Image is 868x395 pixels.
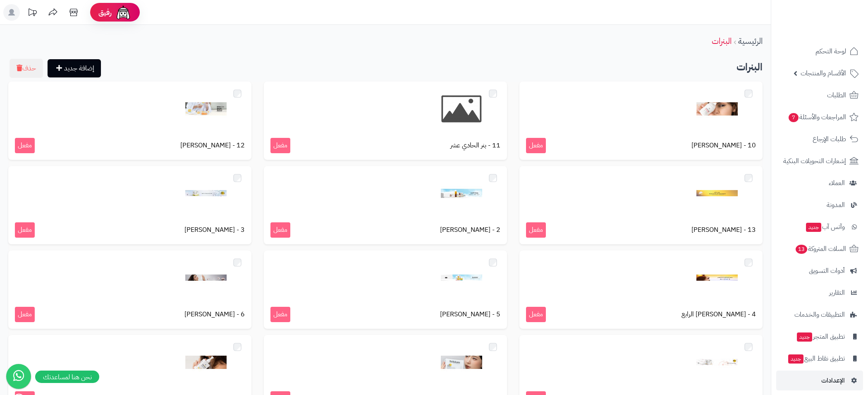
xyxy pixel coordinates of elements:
span: مفعل [15,138,35,153]
span: مفعل [526,138,546,153]
a: أدوات التسويق [776,261,863,281]
span: مفعل [270,222,290,238]
span: رفيق [98,7,112,17]
span: تطبيق المتجر [796,331,845,342]
span: مفعل [270,138,290,153]
a: تحديثات المنصة [22,4,43,23]
span: مفعل [15,222,35,238]
a: البنرات [712,35,732,47]
span: مفعل [526,222,546,238]
a: الرئيسية [738,35,763,47]
span: 3 - [PERSON_NAME] [184,225,245,235]
span: مفعل [270,307,290,322]
a: المدونة [776,195,863,215]
a: المراجعات والأسئلة7 [776,107,863,127]
span: 10 - [PERSON_NAME] [691,141,756,150]
span: التطبيقات والخدمات [794,309,845,320]
span: مفعل [526,307,546,322]
span: 5 - [PERSON_NAME] [440,310,500,319]
span: الإعدادات [821,375,845,386]
span: 11 - بنر الحادي عشر [450,141,500,150]
span: 7 [788,113,799,122]
span: الطلبات [827,89,846,101]
h2: البنرات [8,59,763,76]
img: ai-face.png [115,4,132,21]
span: 6 - [PERSON_NAME] [184,310,245,319]
a: العملاء [776,173,863,193]
span: 4 - [PERSON_NAME] الرابع [681,310,756,319]
span: إشعارات التحويلات البنكية [783,155,846,167]
span: العملاء [829,177,845,189]
span: 12 - [PERSON_NAME] [180,141,245,150]
a: 2 - [PERSON_NAME] مفعل [264,166,507,244]
span: المدونة [827,199,845,211]
a: 10 - [PERSON_NAME] مفعل [519,82,763,160]
a: تطبيق نقاط البيعجديد [776,349,863,369]
a: 13 - [PERSON_NAME] مفعل [519,166,763,244]
span: السلات المتروكة [795,243,846,255]
a: 6 - [PERSON_NAME] مفعل [8,250,251,329]
span: وآتس آب [805,221,845,233]
span: 13 - [PERSON_NAME] [691,225,756,235]
a: 5 - [PERSON_NAME] مفعل [264,250,507,329]
a: إشعارات التحويلات البنكية [776,151,863,171]
span: لوحة التحكم [815,46,846,57]
button: حذف [10,59,43,78]
a: إضافة جديد [48,59,101,77]
img: logo-2.png [812,17,860,34]
span: الأقسام والمنتجات [801,67,846,79]
span: جديد [797,332,812,342]
a: تطبيق المتجرجديد [776,327,863,347]
span: جديد [788,354,803,364]
span: طلبات الإرجاع [813,133,846,145]
a: الإعدادات [776,371,863,390]
span: 13 [795,244,807,254]
a: التطبيقات والخدمات [776,305,863,325]
span: جديد [806,223,821,232]
span: المراجعات والأسئلة [788,111,846,123]
a: 11 - بنر الحادي عشر مفعل [264,82,507,160]
span: تطبيق نقاط البيع [787,353,845,364]
a: وآتس آبجديد [776,217,863,237]
span: 2 - [PERSON_NAME] [440,225,500,235]
span: أدوات التسويق [809,265,845,277]
a: 3 - [PERSON_NAME] مفعل [8,166,251,244]
a: لوحة التحكم [776,41,863,61]
a: الطلبات [776,85,863,105]
a: التقارير [776,283,863,303]
span: التقارير [829,287,845,299]
a: طلبات الإرجاع [776,129,863,149]
a: 4 - [PERSON_NAME] الرابع مفعل [519,250,763,329]
span: مفعل [15,307,35,322]
a: 12 - [PERSON_NAME] مفعل [8,82,251,160]
a: السلات المتروكة13 [776,239,863,259]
